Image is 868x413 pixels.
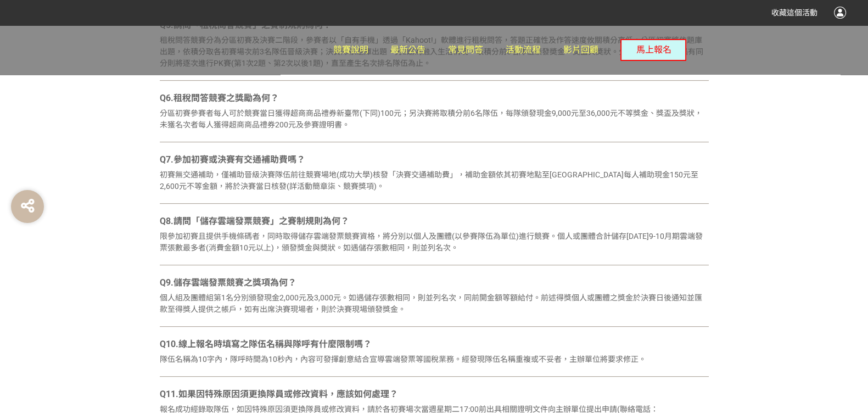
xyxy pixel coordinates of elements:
div: Q8.請問「儲存雲端發票競賽」之賽制規則為何？ [160,215,709,228]
div: Q7.參加初賽或決賽有交通補助費嗎？ [160,153,709,166]
span: 常見問答 [448,44,483,55]
span: 競賽說明 [333,44,368,55]
div: Q9.儲存雲端發票競賽之獎項為何？ [160,276,709,289]
a: 影片回顧 [563,25,598,75]
div: 分區初賽參賽者每人可於競賽當日獲得超商商品禮券新臺幣(下同)100元；另決賽將取積分前6名隊伍，每隊頒發現金9,000元至36,000元不等獎金、獎盃及獎狀，未獲名次者每人獲得超商商品禮券200... [160,108,709,131]
span: 馬上報名 [636,44,671,55]
div: 初賽無交通補助，僅補助晉級決賽隊伍前往競賽場地(成功大學)核發「決賽交通補助費」，補助金額依其初賽地點至[GEOGRAPHIC_DATA]每人補助現金150元至2,600元不等金額，將於決賽當日... [160,169,709,192]
span: 最新公告 [390,44,425,55]
a: 活動流程 [506,25,541,75]
div: 限參加初賽且提供手機條碼者，同時取得儲存雲端發票競賽資格，將分別以個人及團體(以參賽隊伍為單位)進行競賽。個人或團體合計儲存[DATE]9-10月期雲端發票張數最多者(消費金額10元以上)，頒發... [160,231,709,254]
a: 常見問答 [448,25,483,75]
span: 活動流程 [506,44,541,55]
span: 收藏這個活動 [771,8,817,17]
button: 馬上報名 [620,39,686,61]
div: Q10.線上報名時填寫之隊伍名稱與隊呼有什麼限制嗎？ [160,338,709,351]
div: Q11.如果因特殊原因須更換隊員或修改資料，應該如何處理？ [160,388,709,401]
a: 競賽說明 [333,25,368,75]
span: 影片回顧 [563,44,598,55]
a: 最新公告 [390,25,425,75]
div: 隊伍名稱為10字內，隊呼時間為10秒內，內容可發揮創意結合宣導雲端發票等國稅業務。經發現隊伍名稱重複或不妥者，主辦單位將要求修正。 [160,354,709,365]
div: Q6.租稅問答競賽之獎勵為何？ [160,92,709,105]
div: 個人組及團體組第1名分別頒發現金2,000元及3,000元。如遇儲存張數相同，則並列名次，同前開金額等額給付。前述得獎個人或團體之獎金於決賽日後通知並匯款至得獎人提供之帳戶，如有出席決賽現場者，... [160,292,709,315]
